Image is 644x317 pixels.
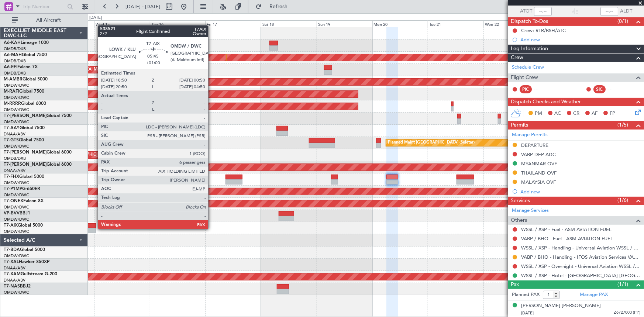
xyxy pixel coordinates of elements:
a: T7-[PERSON_NAME]Global 7500 [4,114,72,118]
a: OMDW/DWC [4,204,29,210]
span: Services [511,197,530,205]
div: MYANMAR OVF [521,161,557,167]
div: SIC [593,85,606,93]
a: VP-BVVBBJ1 [4,211,30,216]
span: T7-NAS [4,284,20,289]
span: A6-KAH [4,41,21,45]
a: OMDW/DWC [4,192,29,198]
span: VP-BVV [4,211,20,216]
div: THAILAND OVF [521,170,557,176]
div: Planned Maint [GEOGRAPHIC_DATA] (Seletar) [388,137,475,148]
a: T7-BDAGlobal 5000 [4,248,45,252]
span: PM [535,110,542,117]
div: - - [607,86,624,93]
button: All Aircraft [8,14,80,26]
span: Refresh [263,4,294,9]
div: Add new [520,189,640,195]
button: Refresh [252,1,296,13]
input: --:-- [534,7,552,16]
span: T7-XAM [4,272,21,276]
span: (1/6) [617,196,628,204]
span: [DATE] - [DATE] [125,3,160,10]
span: Permits [511,121,528,130]
div: [DATE] [89,15,102,21]
span: CR [573,110,579,117]
a: T7-AAYGlobal 7500 [4,126,45,130]
div: Planned Maint Dubai (Al Maktoum Intl) [121,40,194,51]
div: Fri 17 [205,20,261,27]
span: T7-P1MP [4,187,22,191]
span: T7-XAL [4,260,19,264]
span: (0/1) [617,17,628,25]
a: OMDB/DXB [4,70,26,76]
a: VABP / BHO - Handling - IFOS Aviation Services VABP/BHP [521,254,640,260]
input: Trip Number [23,1,65,12]
a: OMDW/DWC [4,83,29,88]
a: T7-ONEXFalcon 8X [4,199,44,203]
div: Sat 18 [261,20,317,27]
a: OMDW/DWC [4,107,29,113]
a: Schedule Crew [512,64,544,71]
a: M-RRRRGlobal 6000 [4,101,46,106]
a: OMDB/DXB [4,156,26,161]
span: All Aircraft [19,18,78,23]
a: DNAA/ABV [4,265,25,271]
span: T7-FHX [4,175,19,179]
span: Flight Crew [511,73,538,82]
a: OMDW/DWC [4,229,29,234]
a: A6-EFIFalcon 7X [4,65,38,69]
span: [DATE] [521,310,534,316]
span: Z6727003 (PP) [614,310,640,316]
span: Leg Information [511,45,548,53]
span: M-AMBR [4,77,23,82]
div: Sun 19 [317,20,372,27]
span: Crew [511,54,523,62]
span: T7-[PERSON_NAME] [4,114,47,118]
a: T7-[PERSON_NAME]Global 6000 [4,150,72,155]
span: Dispatch Checks and Weather [511,98,581,106]
span: T7-BDA [4,248,20,252]
div: Mon 20 [372,20,428,27]
a: OMDW/DWC [4,253,29,259]
a: WSSL / XSP - Fuel - ASM AVIATION FUEL [521,226,612,232]
a: WSSL / XSP - Overnight - Universal Aviation WSSL / XSP [521,263,640,269]
span: T7-[PERSON_NAME] [4,162,47,167]
span: T7-ONEX [4,199,23,203]
div: - - [534,86,550,93]
a: T7-XALHawker 850XP [4,260,49,264]
a: A6-KAHLineage 1000 [4,41,49,45]
label: Planned PAX [512,291,540,299]
span: T7-GTS [4,138,19,142]
span: Others [511,216,527,225]
a: T7-[PERSON_NAME]Global 6000 [4,162,72,167]
span: ATOT [520,8,532,15]
a: OMDB/DXB [4,58,26,64]
span: T7-AAY [4,126,20,130]
a: OMDW/DWC [4,119,29,125]
div: VABP DEP ADC [521,151,556,158]
a: T7-AIXGlobal 5000 [4,223,43,228]
a: Manage Permits [512,131,548,139]
div: Wed 22 [483,20,539,27]
span: (1/1) [617,280,628,288]
a: DNAA/ABV [4,131,25,137]
span: A6-EFI [4,65,17,69]
span: A6-MAH [4,53,22,57]
span: Pax [511,280,519,289]
span: T7-[PERSON_NAME] [4,150,47,155]
a: Manage PAX [580,291,608,299]
a: OMDW/DWC [4,144,29,149]
a: VABP / BHO - Fuel - ASM AVIATION FUEL [521,235,613,242]
a: OMDW/DWC [4,290,29,295]
a: DNAA/ABV [4,278,25,283]
span: ALDT [620,8,632,15]
div: Wed 15 [94,20,150,27]
span: (1/5) [617,121,628,129]
a: T7-XAMGulfstream G-200 [4,272,57,276]
a: A6-MAHGlobal 7500 [4,53,47,57]
a: OMDW/DWC [4,180,29,186]
div: Tue 21 [428,20,483,27]
a: T7-NASBBJ2 [4,284,31,289]
div: MALAYSIA OVF [521,179,556,185]
a: Manage Services [512,207,549,214]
